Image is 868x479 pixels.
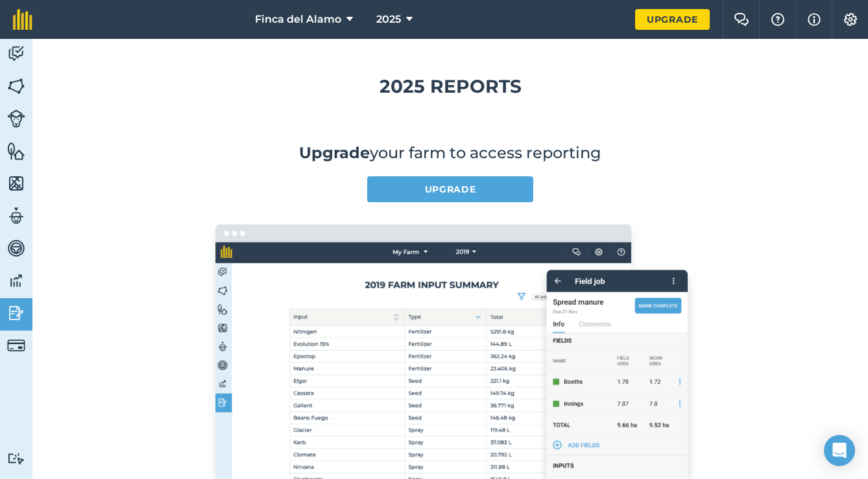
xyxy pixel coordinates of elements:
[7,336,25,355] img: svg+xml;base64,PD94bWwgdmVyc2lvbj0iMS4wIiBlbmNvZGluZz0idXRmLTgiPz4KPCEtLSBHZW5lcmF0b3I6IEFkb2JlIE...
[808,12,821,27] img: svg+xml;base64,PHN2ZyB4bWxucz0iaHR0cDovL3d3dy53My5vcmcvMjAwMC9zdmciIHdpZHRoPSIxNyIgaGVpZ2h0PSIxNy...
[255,12,341,27] span: Finca del Alamo
[13,9,32,30] img: fieldmargin Logo
[7,206,25,226] img: svg+xml;base64,PD94bWwgdmVyc2lvbj0iMS4wIiBlbmNvZGluZz0idXRmLTgiPz4KPCEtLSBHZW5lcmF0b3I6IEFkb2JlIE...
[7,239,25,258] img: svg+xml;base64,PD94bWwgdmVyc2lvbj0iMS4wIiBlbmNvZGluZz0idXRmLTgiPz4KPCEtLSBHZW5lcmF0b3I6IEFkb2JlIE...
[7,76,25,96] img: svg+xml;base64,PHN2ZyB4bWxucz0iaHR0cDovL3d3dy53My5vcmcvMjAwMC9zdmciIHdpZHRoPSI1NiIgaGVpZ2h0PSI2MC...
[7,271,25,290] img: svg+xml;base64,PD94bWwgdmVyc2lvbj0iMS4wIiBlbmNvZGluZz0idXRmLTgiPz4KPCEtLSBHZW5lcmF0b3I6IEFkb2JlIE...
[770,13,786,26] img: A question mark icon
[53,72,847,101] h1: 2025 Reports
[367,176,533,202] a: Upgrade
[299,143,370,162] a: Upgrade
[7,303,25,323] img: svg+xml;base64,PD94bWwgdmVyc2lvbj0iMS4wIiBlbmNvZGluZz0idXRmLTgiPz4KPCEtLSBHZW5lcmF0b3I6IEFkb2JlIE...
[53,143,847,163] p: your farm to access reporting
[824,435,855,466] div: Open Intercom Messenger
[7,452,25,465] img: svg+xml;base64,PD94bWwgdmVyc2lvbj0iMS4wIiBlbmNvZGluZz0idXRmLTgiPz4KPCEtLSBHZW5lcmF0b3I6IEFkb2JlIE...
[635,9,710,30] a: Upgrade
[734,13,749,26] img: Two speech bubbles overlapping with the left bubble in the forefront
[7,44,25,64] img: svg+xml;base64,PD94bWwgdmVyc2lvbj0iMS4wIiBlbmNvZGluZz0idXRmLTgiPz4KPCEtLSBHZW5lcmF0b3I6IEFkb2JlIE...
[7,174,25,193] img: svg+xml;base64,PHN2ZyB4bWxucz0iaHR0cDovL3d3dy53My5vcmcvMjAwMC9zdmciIHdpZHRoPSI1NiIgaGVpZ2h0PSI2MC...
[376,12,401,27] span: 2025
[843,13,858,26] img: A cog icon
[7,110,25,128] img: svg+xml;base64,PD94bWwgdmVyc2lvbj0iMS4wIiBlbmNvZGluZz0idXRmLTgiPz4KPCEtLSBHZW5lcmF0b3I6IEFkb2JlIE...
[7,141,25,161] img: svg+xml;base64,PHN2ZyB4bWxucz0iaHR0cDovL3d3dy53My5vcmcvMjAwMC9zdmciIHdpZHRoPSI1NiIgaGVpZ2h0PSI2MC...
